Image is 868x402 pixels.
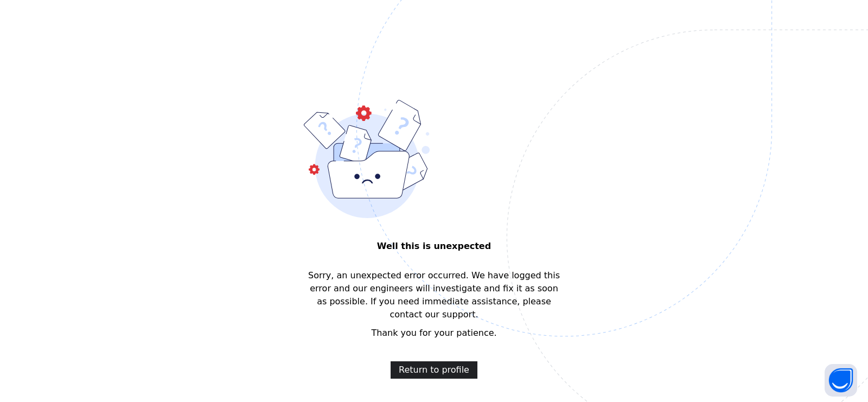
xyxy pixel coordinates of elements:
[399,363,469,377] span: Return to profile
[304,100,430,218] img: error-bound.9d27ae2af7d8ffd69f21ced9f822e0fd.svg
[825,364,857,397] button: Open asap
[304,269,564,321] span: Sorry, an unexpected error occurred. We have logged this error and our engineers will investigate...
[304,240,564,253] span: Well this is unexpected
